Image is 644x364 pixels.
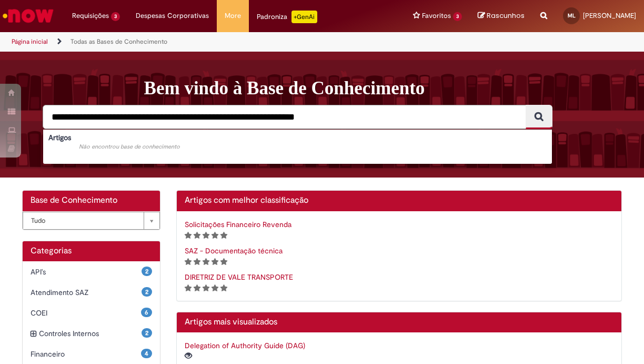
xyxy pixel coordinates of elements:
div: expandir categoria Controles Internos 2 Controles Internos [23,323,160,344]
span: 4 [141,349,152,358]
a: Delegation of Authority Guide (DAG) [185,341,305,350]
span: Requisições [72,11,109,21]
div: 2 Atendimento SAZ [23,282,160,303]
i: 4 [212,284,218,292]
b: Artigos [48,133,71,142]
i: 2 [194,258,200,265]
h1: Bem vindo à Base de Conhecimento [144,77,630,100]
i: 1 [185,232,192,239]
i: 2 [194,232,200,239]
i: 3 [203,258,209,265]
span: 2 [142,287,152,297]
div: 2 API's [23,261,160,282]
span: Financeiro [31,349,141,359]
span: More [225,11,241,21]
i: 5 [220,258,227,265]
i: 5 [220,284,227,292]
input: Pesquisar [43,105,526,129]
span: API's [31,267,142,277]
a: Rascunhos [478,11,525,21]
i: 1 [185,284,192,292]
h2: Artigos com melhor classificação [185,196,614,205]
img: ServiceNow [1,5,55,26]
span: 2 [142,328,152,338]
span: Classificação de artigo - Somente leitura [185,257,227,266]
span: Despesas Corporativas [136,11,209,21]
span: Classificação de artigo - Somente leitura [185,283,227,292]
span: Classificação de artigo - Somente leitura [185,230,227,240]
i: 5 [220,232,227,239]
i: 2 [194,284,200,292]
i: expandir categoria Controles Internos [31,328,36,340]
p: +GenAi [291,11,317,23]
div: Bases de Conhecimento [23,211,160,230]
span: 3 [111,12,120,21]
span: ML [568,12,576,19]
h2: Base de Conhecimento [31,196,152,205]
button: Pesquisar [526,105,552,129]
i: 4 [212,258,218,265]
a: Tudo [23,212,160,230]
span: Rascunhos [487,11,525,21]
span: 3 [453,12,462,21]
i: 1 [185,258,192,265]
a: SAZ - Documentação técnica [185,246,283,255]
a: Todas as Bases de Conhecimento [71,37,167,46]
h2: Artigos mais visualizados [185,318,614,327]
i: 3 [203,284,209,292]
div: Padroniza [257,11,317,23]
h1: Categorias [31,247,152,256]
ul: Trilhas de página [8,32,421,52]
span: Favoritos [422,11,451,21]
a: Página inicial [12,37,48,46]
span: COEI [31,308,141,318]
a: DIRETRIZ DE VALE TRANSPORTE [185,272,293,282]
span: Controles Internos [39,328,142,339]
span: Tudo [31,212,138,229]
span: 2 [142,267,152,276]
span: [PERSON_NAME] [583,11,636,20]
i: 3 [203,232,209,239]
i: 4 [212,232,218,239]
span: Atendimento SAZ [31,287,142,298]
span: 6 [141,308,152,317]
div: 6 COEI [23,302,160,323]
a: Solicitações Financeiro Revenda [185,220,291,229]
div: Não encontrou base de conhecimento [79,143,552,151]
